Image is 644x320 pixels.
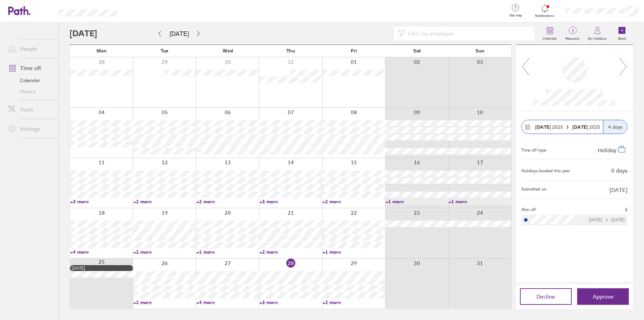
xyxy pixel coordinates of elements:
[584,35,611,41] label: My holidays
[259,299,322,306] a: +3 more
[196,249,259,255] a: +1 more
[603,120,627,134] div: 4 days
[614,35,630,41] label: Book
[133,299,196,306] a: +2 more
[598,147,616,154] span: Holiday
[323,198,385,205] a: +2 more
[96,48,107,54] span: Mon
[351,48,357,54] span: Fri
[259,198,322,205] a: +3 more
[196,299,259,306] a: +4 more
[534,3,556,18] a: Notifications
[3,61,58,75] a: Time off
[535,124,551,130] strong: [DATE]
[504,13,527,18] span: Get help
[70,198,133,205] a: +3 more
[3,122,58,136] a: Settings
[3,86,58,97] a: History
[521,168,570,173] div: Holidays booked this year
[133,249,196,255] a: +2 more
[610,187,627,193] span: [DATE]
[589,217,625,222] div: [DATE] [DATE]
[3,103,58,116] a: Tools
[286,48,295,54] span: Thu
[584,22,611,45] a: My holidays
[323,299,385,306] a: +2 more
[413,48,421,54] span: Sat
[196,198,259,205] a: +2 more
[405,27,530,40] input: Filter by employee
[539,35,561,41] label: Calendar
[520,288,572,305] button: Decline
[577,288,629,305] button: Approve
[3,75,58,86] a: Calendar
[476,48,484,54] span: Sun
[561,35,584,41] label: Requests
[593,293,614,300] span: Approve
[536,293,555,300] span: Decline
[259,249,322,255] a: +2 more
[534,14,556,18] span: Notifications
[535,124,563,130] span: 2025
[161,48,168,54] span: Tue
[561,28,584,33] span: 3
[223,48,233,54] span: Wed
[521,207,536,212] span: Also off
[3,42,58,56] a: People
[133,198,196,205] a: +2 more
[323,249,385,255] a: +1 more
[611,22,633,45] a: Book
[572,124,600,130] span: 2025
[164,28,194,39] button: [DATE]
[611,167,627,174] div: 0 days
[70,249,133,255] a: +4 more
[521,187,546,193] span: Submitted on
[572,124,589,130] strong: [DATE]
[625,207,627,212] span: 1
[521,145,546,153] div: Time off type
[72,266,131,271] div: [DATE]
[386,198,448,205] a: +1 more
[539,22,561,45] a: Calendar
[561,22,584,45] a: 3Requests
[449,198,511,205] a: +1 more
